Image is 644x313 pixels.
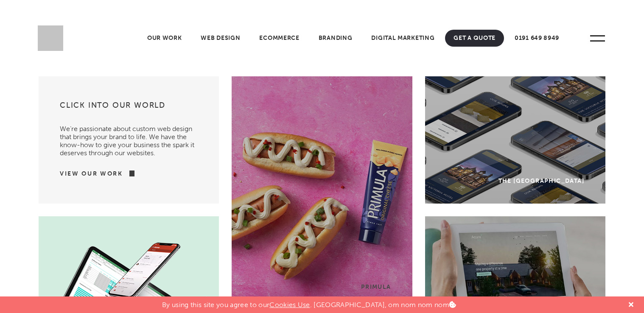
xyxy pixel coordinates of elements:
[192,30,249,47] a: Web Design
[251,30,308,47] a: Ecommerce
[60,100,198,116] h3: Click into our world
[38,25,63,51] img: Sleeky Web Design Newcastle
[506,30,568,47] a: 0191 649 8949
[123,170,134,176] img: arrow
[162,296,456,309] p: By using this site you agree to our . [GEOGRAPHIC_DATA], om nom nom nom
[361,283,391,291] div: Primula
[60,116,198,157] p: We’re passionate about custom web design that brings your brand to life. We have the know-how to ...
[425,76,605,204] a: The [GEOGRAPHIC_DATA]
[139,30,190,47] a: Our Work
[269,301,310,309] a: Cookies Use
[445,30,504,47] a: Get A Quote
[232,76,412,310] a: Primula
[60,170,123,178] a: View Our Work
[310,30,361,47] a: Branding
[498,177,584,184] div: The [GEOGRAPHIC_DATA]
[363,30,443,47] a: Digital Marketing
